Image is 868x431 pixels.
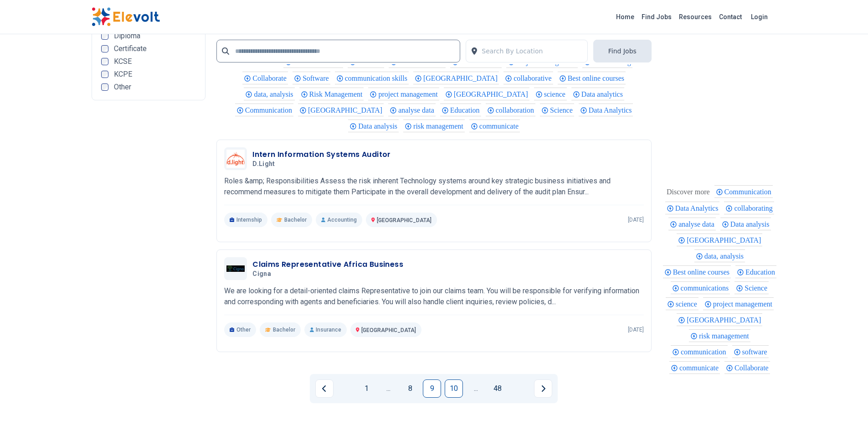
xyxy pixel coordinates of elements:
[745,284,770,292] span: Science
[667,186,710,198] div: These are topics related to the article that might interest you
[293,58,344,66] span: communications
[235,104,293,116] div: Communication
[503,72,553,84] div: collaborative
[514,74,555,82] span: collaborative
[114,71,132,78] span: KCPE
[628,326,644,333] p: [DATE]
[348,119,399,132] div: Data analysis
[704,252,746,260] span: data, analysis
[252,160,275,168] span: d.light
[734,281,769,294] div: Science
[361,327,416,333] span: [GEOGRAPHIC_DATA]
[676,300,700,308] span: science
[358,58,385,66] span: software
[413,72,499,84] div: Aga khan University
[673,268,732,276] span: Best online courses
[315,379,552,398] ul: Pagination
[101,71,108,78] input: KCPE
[293,72,330,84] div: Software
[592,58,633,66] span: collaborating
[703,297,774,310] div: project management
[745,8,773,26] a: Login
[254,90,296,98] span: data, analysis
[423,379,441,398] a: Page 9 is your current page
[224,147,644,227] a: d.lightIntern Information Systems Auditord.lightRoles &amp; Responsibilities Assess the risk inhe...
[724,188,774,196] span: Communication
[224,257,644,337] a: CignaClaims Representative Africa BusinessCignaWe are looking for a detail-oriented claims Repres...
[669,361,720,374] div: communicate
[467,379,485,398] a: Jump forward
[460,58,503,66] span: Collaboration
[226,265,245,272] img: Cigna
[101,32,108,40] input: Diploma
[671,345,728,358] div: communication
[303,74,332,82] span: Software
[735,265,776,278] div: Education
[677,234,762,246] div: Aga khan University
[224,322,256,337] p: Other
[444,88,529,100] div: Nairobi
[244,88,294,100] div: data, analysis
[92,7,160,26] img: Elevolt
[114,58,132,65] span: KCSE
[734,204,775,212] span: collaborating
[308,106,385,114] span: [GEOGRAPHIC_DATA]
[423,74,500,82] span: [GEOGRAPHIC_DATA]
[378,90,440,98] span: project management
[745,268,778,276] span: Education
[357,379,375,398] a: Page 1
[516,58,580,66] span: Project Management
[675,204,721,212] span: Data Analytics
[316,213,362,227] p: Accounting
[273,326,295,333] span: Bachelor
[732,345,769,358] div: software
[242,72,288,84] div: Collaborate
[315,379,334,398] a: Previous page
[681,348,729,356] span: communication
[734,364,771,372] span: Collaborate
[540,104,574,116] div: Science
[496,106,537,114] span: collaboration
[534,88,567,100] div: science
[284,216,307,223] span: Bachelor
[224,286,644,307] p: We are looking for a detail-oriented claims Representative to join our claims team. You will be r...
[675,10,715,24] a: Resources
[299,88,364,100] div: Risk Management
[368,88,439,100] div: project management
[715,10,745,24] a: Contact
[101,45,108,52] input: Certificate
[486,104,535,116] div: collaboration
[720,218,771,230] div: Data analysis
[345,74,410,82] span: communication skills
[612,10,638,24] a: Home
[403,119,465,132] div: risk management
[687,236,764,244] span: [GEOGRAPHIC_DATA]
[571,88,624,100] div: Data analytics
[479,122,521,130] span: communicate
[252,149,391,160] h3: Intern Information Systems Auditor
[694,249,745,262] div: data, analysis
[668,218,716,230] div: analyse data
[677,313,762,326] div: Kabarak University
[252,74,289,82] span: Collaborate
[335,72,409,84] div: communication skills
[224,176,644,197] p: Roles &amp; Responsibilities Assess the risk inherent Technology systems around key strategic bus...
[678,220,717,228] span: analyse data
[377,217,431,223] span: [GEOGRAPHIC_DATA]
[713,300,775,308] span: project management
[822,387,868,431] div: Chat Widget
[399,58,447,66] span: communication
[114,45,147,52] span: Certificate
[579,104,633,116] div: Data Analytics
[101,58,108,65] input: KCSE
[298,104,384,116] div: Kabarak University
[550,106,575,114] span: Science
[469,119,520,132] div: communicate
[689,329,750,342] div: risk management
[398,106,437,114] span: analyse data
[114,83,131,91] span: Other
[742,348,770,356] span: software
[724,361,770,374] div: Collaborate
[568,74,627,82] span: Best online courses
[730,220,772,228] span: Data analysis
